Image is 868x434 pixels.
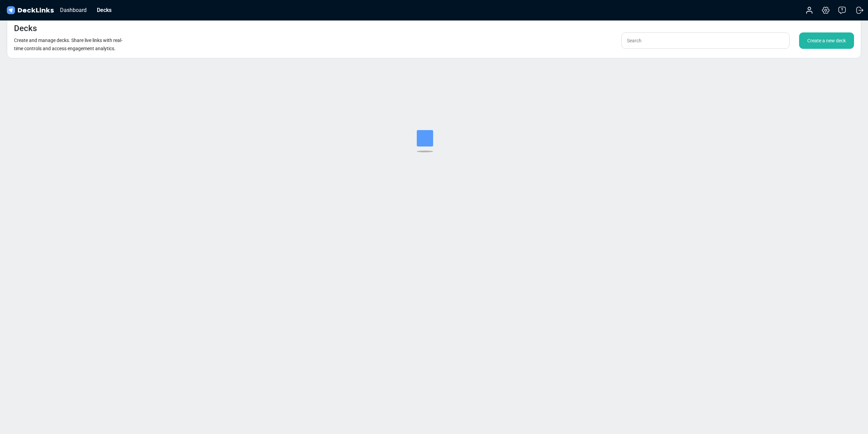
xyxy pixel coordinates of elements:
[621,32,790,49] input: Search
[799,32,854,49] div: Create a new deck
[5,5,55,15] img: DeckLinks
[57,6,90,14] div: Dashboard
[14,38,122,51] small: Create and manage decks. Share live links with real-time controls and access engagement analytics.
[14,24,37,33] h4: Decks
[93,6,115,14] div: Decks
